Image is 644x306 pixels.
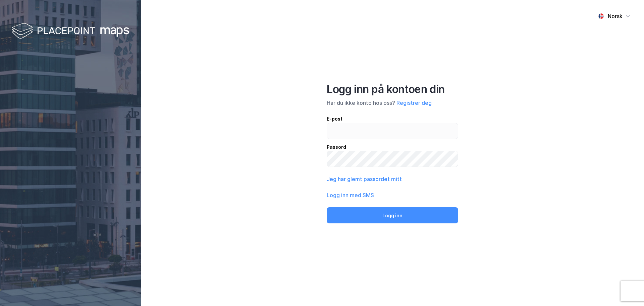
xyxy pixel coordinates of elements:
img: logo-white.f07954bde2210d2a523dddb988cd2aa7.svg [12,21,129,41]
button: Logg inn med SMS [327,191,374,199]
div: E-post [327,115,458,123]
button: Jeg har glemt passordet mitt [327,175,402,183]
div: Har du ikke konto hos oss? [327,99,458,107]
div: Norsk [608,12,623,20]
div: Passord [327,143,458,151]
button: Registrer deg [396,99,432,107]
div: Logg inn på kontoen din [327,83,458,96]
button: Logg inn [327,207,458,223]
